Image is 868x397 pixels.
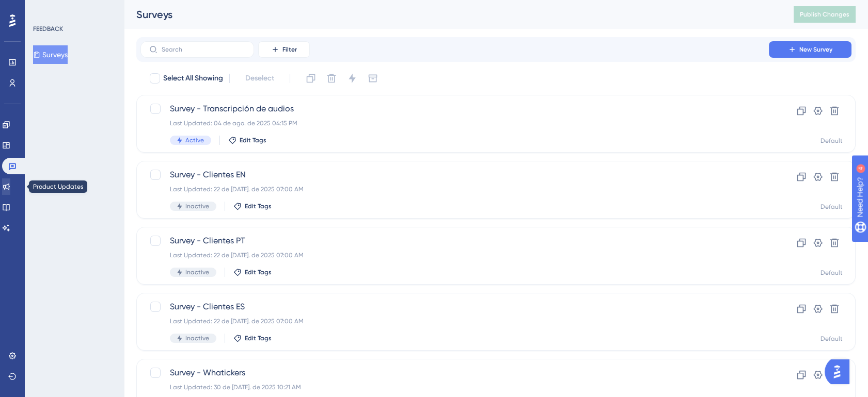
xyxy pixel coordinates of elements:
[820,203,843,211] div: Default
[170,169,739,181] span: Survey - Clientes EN
[240,136,266,144] span: Edit Tags
[233,202,272,210] button: Edit Tags
[245,268,272,276] span: Edit Tags
[162,46,245,53] input: Search
[185,268,209,276] span: Inactive
[769,41,851,58] button: New Survey
[185,202,209,210] span: Inactive
[170,119,739,127] div: Last Updated: 04 de ago. de 2025 04:15 PM
[282,45,297,54] span: Filter
[820,137,843,145] div: Default
[170,383,739,391] div: Last Updated: 30 de [DATE]. de 2025 10:21 AM
[820,269,843,277] div: Default
[800,10,849,19] span: Publish Changes
[136,7,768,22] div: Surveys
[33,45,68,64] button: Surveys
[72,5,75,13] div: 4
[258,41,310,58] button: Filter
[233,268,272,276] button: Edit Tags
[163,72,223,85] span: Select All Showing
[185,136,204,144] span: Active
[228,136,266,144] button: Edit Tags
[820,335,843,343] div: Default
[170,367,739,379] span: Survey - Whatickers
[236,69,283,88] button: Deselect
[245,72,274,85] span: Deselect
[170,103,739,115] span: Survey - Transcripción de audios
[185,334,209,342] span: Inactive
[799,45,832,54] span: New Survey
[245,202,272,210] span: Edit Tags
[170,185,739,193] div: Last Updated: 22 de [DATE]. de 2025 07:00 AM
[825,356,856,387] iframe: UserGuiding AI Assistant Launcher
[170,251,739,259] div: Last Updated: 22 de [DATE]. de 2025 07:00 AM
[24,3,65,15] span: Need Help?
[245,334,272,342] span: Edit Tags
[233,334,272,342] button: Edit Tags
[170,317,739,325] div: Last Updated: 22 de [DATE]. de 2025 07:00 AM
[170,235,739,247] span: Survey - Clientes PT
[170,301,739,313] span: Survey - Clientes ES
[33,25,63,33] div: FEEDBACK
[794,6,856,23] button: Publish Changes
